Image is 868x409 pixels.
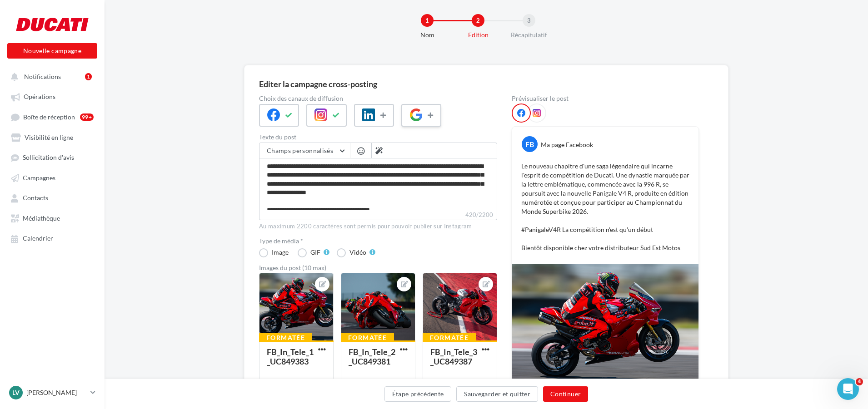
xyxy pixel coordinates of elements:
[5,169,99,186] a: Campagnes
[541,140,593,149] div: Ma page Facebook
[23,194,48,202] span: Contacts
[259,134,497,140] label: Texte du post
[23,214,60,222] span: Médiathèque
[26,388,87,397] p: [PERSON_NAME]
[85,73,92,80] div: 1
[349,249,366,256] div: Vidéo
[523,14,535,27] div: 3
[259,143,350,158] button: Champs personnalisés
[267,347,314,366] div: FB_In_Tele_1_UC849383
[12,388,20,397] span: Lv
[259,222,497,231] div: Au maximum 2200 caractères sont permis pour pouvoir publier sur Instagram
[349,347,395,366] div: FB_In_Tele_2_UC849381
[421,14,434,27] div: 1
[341,333,394,343] div: Formatée
[259,333,312,343] div: Formatée
[543,386,588,402] button: Continuer
[5,88,99,104] a: Opérations
[5,210,99,226] a: Médiathèque
[472,14,484,27] div: 2
[521,162,689,252] p: Le nouveau chapitre d'une saga légendaire qui incarne l'esprit de compétition de Ducati. Une dyna...
[267,147,333,154] span: Champs personnalisés
[259,265,497,271] div: Images du post (10 max)
[259,238,497,244] label: Type de média *
[7,384,97,401] a: Lv [PERSON_NAME]
[5,230,99,246] a: Calendrier
[5,189,99,206] a: Contacts
[456,386,538,402] button: Sauvegarder et quitter
[500,30,558,39] div: Récapitulatif
[5,149,99,165] a: Sollicitation d'avis
[449,30,507,39] div: Edition
[398,30,456,39] div: Nom
[259,95,497,102] label: Choix des canaux de diffusion
[259,80,377,88] div: Editer la campagne cross-posting
[430,347,477,366] div: FB_In_Tele_3_UC849387
[25,133,73,141] span: Visibilité en ligne
[310,249,320,256] div: GIF
[423,333,476,343] div: Formatée
[5,68,95,84] button: Notifications 1
[7,43,97,59] button: Nouvelle campagne
[522,136,538,152] div: FB
[272,249,289,256] div: Image
[259,210,497,220] label: 420/2200
[80,113,94,121] div: 99+
[23,235,53,242] span: Calendrier
[512,95,699,102] div: Prévisualiser le post
[384,386,452,402] button: Étape précédente
[5,129,99,145] a: Visibilité en ligne
[23,174,55,182] span: Campagnes
[856,378,863,385] span: 4
[5,108,99,125] a: Boîte de réception99+
[23,113,75,121] span: Boîte de réception
[23,154,74,162] span: Sollicitation d'avis
[837,378,859,400] iframe: Intercom live chat
[24,73,61,80] span: Notifications
[24,93,55,101] span: Opérations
